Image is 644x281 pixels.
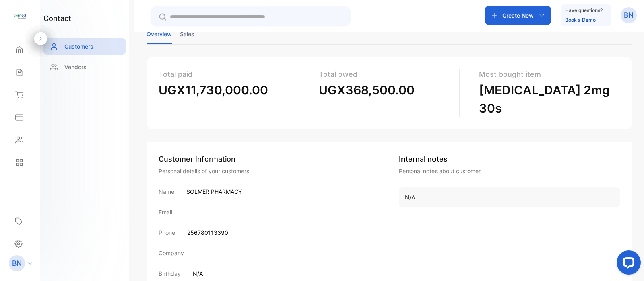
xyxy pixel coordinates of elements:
p: Vendors [64,63,87,71]
a: Vendors [43,59,126,75]
p: Internal notes [399,154,620,164]
p: Personal notes about customer [399,167,620,175]
p: Have questions? [565,6,603,14]
p: Most bought item [479,69,613,80]
div: Customer Information [159,154,389,164]
div: Personal details of your customers [159,167,389,175]
li: Overview [147,24,172,44]
a: Customers [43,38,126,55]
p: BN [624,10,634,21]
a: Book a Demo [565,17,596,23]
p: BN [12,258,22,269]
p: N/A [193,269,203,278]
p: Name [159,187,174,196]
li: Sales [180,24,194,44]
p: N/A [405,193,614,201]
span: UGX11,730,000.00 [159,83,268,97]
button: BN [621,6,637,25]
p: Customers [64,42,93,51]
p: Email [159,208,172,216]
button: Create New [485,6,551,25]
h1: contact [43,13,71,24]
iframe: LiveChat chat widget [610,247,644,281]
p: [MEDICAL_DATA] 2mg 30s [479,81,613,117]
p: Total owed [319,69,453,80]
img: logo [14,10,26,23]
p: Total paid [159,69,293,80]
span: UGX368,500.00 [319,83,415,97]
p: Create New [502,11,534,20]
p: Birthday [159,269,181,278]
p: Phone [159,228,175,237]
p: Company [159,249,184,257]
p: 256780113390 [187,228,228,237]
p: SOLMER PHARMACY [186,187,242,196]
